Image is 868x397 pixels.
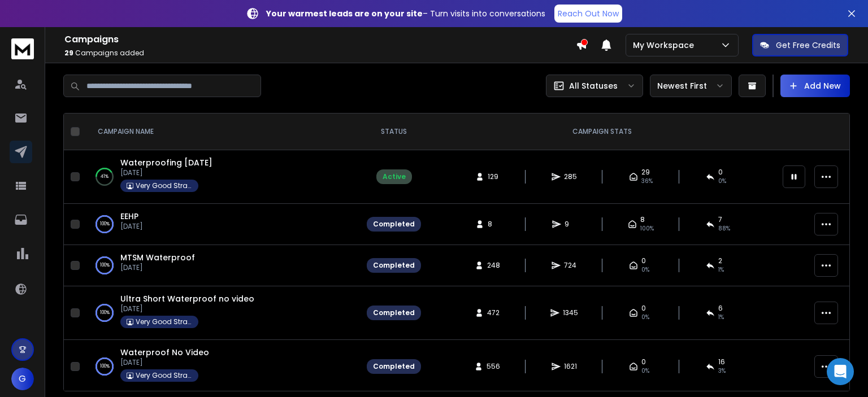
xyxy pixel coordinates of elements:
span: 0 [641,304,646,313]
a: Ultra Short Waterproof no video [120,293,254,304]
h1: Campaigns [64,33,576,46]
span: 36 % [641,177,653,186]
span: 0 [718,168,723,177]
th: STATUS [360,114,428,150]
div: Completed [373,362,415,371]
div: Completed [373,220,415,229]
span: 248 [487,261,500,270]
td: 100%MTSM Waterproof[DATE] [84,245,360,286]
div: Completed [373,308,415,317]
span: 1 % [718,265,724,274]
p: 100 % [100,361,110,372]
span: 472 [487,308,500,317]
p: My Workspace [633,40,698,51]
span: 9 [565,220,576,229]
p: [DATE] [120,222,143,231]
p: 41 % [101,171,108,182]
span: 724 [564,261,576,270]
th: CAMPAIGN STATS [428,114,776,150]
div: Completed [373,261,415,270]
p: Campaigns added [64,49,576,58]
img: logo [11,38,34,59]
th: CAMPAIGN NAME [84,114,360,150]
button: G [11,368,34,390]
button: Get Free Credits [752,34,848,56]
span: 29 [641,168,650,177]
span: 1 % [718,313,724,322]
p: [DATE] [120,263,195,272]
p: 100 % [100,307,110,319]
p: Very Good Strategies [136,181,192,190]
p: 100 % [100,219,110,230]
p: 100 % [100,260,110,271]
a: Waterproof No Video [120,347,209,358]
p: [DATE] [120,304,254,313]
p: All Statuses [569,80,618,91]
td: 100%Waterproof No Video[DATE]Very Good Strategies [84,340,360,394]
span: 2 [718,256,722,265]
span: 0% [641,265,649,274]
p: Get Free Credits [776,40,840,51]
span: 29 [64,48,73,58]
span: 0 [641,357,646,367]
span: 8 [640,215,645,224]
td: 41%Waterproofing [DATE][DATE]Very Good Strategies [84,150,360,204]
span: 100 % [640,224,654,233]
strong: Your warmest leads are on your site [266,8,423,19]
a: Waterproofing [DATE] [120,157,212,168]
span: 7 [718,215,722,224]
span: 0% [641,367,649,376]
span: 3 % [718,367,726,376]
td: 100%EEHP[DATE] [84,204,360,245]
span: 1621 [564,362,577,371]
p: [DATE] [120,358,209,367]
div: Open Intercom Messenger [827,358,854,385]
p: – Turn visits into conversations [266,8,545,19]
span: 0% [641,313,649,322]
span: 129 [488,172,499,181]
span: 1345 [563,308,578,317]
p: Very Good Strategies [136,317,192,326]
a: Reach Out Now [554,5,622,23]
span: 8 [488,220,499,229]
p: Reach Out Now [558,8,619,19]
td: 100%Ultra Short Waterproof no video[DATE]Very Good Strategies [84,286,360,340]
a: MTSM Waterproof [120,252,195,263]
span: 6 [718,304,723,313]
span: 0 % [718,177,726,186]
span: 556 [487,362,500,371]
button: Newest First [650,75,732,97]
a: EEHP [120,211,138,222]
div: Active [383,172,406,181]
span: 0 [641,256,646,265]
span: 88 % [718,224,730,233]
p: [DATE] [120,168,212,177]
p: Very Good Strategies [136,371,192,380]
span: 285 [564,172,577,181]
button: Add New [780,75,850,97]
span: 16 [718,357,725,367]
